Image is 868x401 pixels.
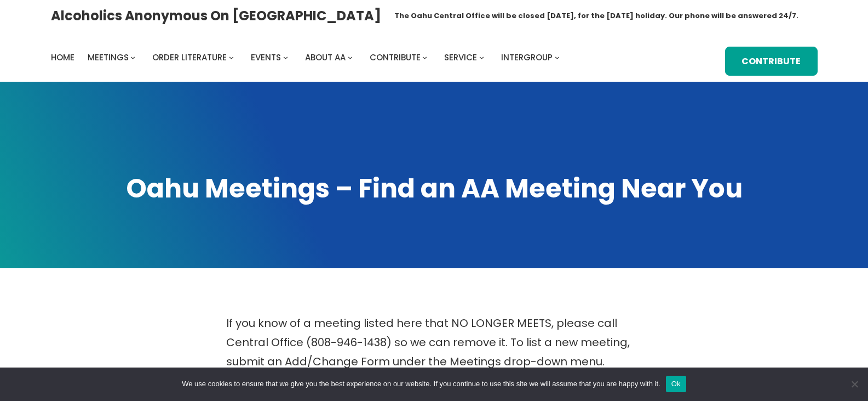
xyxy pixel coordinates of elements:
[229,55,234,60] button: Order Literature submenu
[555,55,560,60] button: Intergroup submenu
[501,50,553,65] a: Intergroup
[182,379,660,389] span: We use cookies to ensure that we give you the best experience on our website. If you continue to ...
[479,55,484,60] button: Service submenu
[422,55,427,60] button: Contribute submenu
[226,314,642,371] p: If you know of a meeting listed here that NO LONGER MEETS, please call Central Office (808-946-14...
[394,10,798,21] h1: The Oahu Central Office will be closed [DATE], for the [DATE] holiday. Our phone will be answered...
[370,52,421,63] span: Contribute
[305,50,346,65] a: About AA
[51,171,818,207] h1: Oahu Meetings – Find an AA Meeting Near You
[283,55,288,60] button: Events submenu
[130,55,135,60] button: Meetings submenu
[666,376,686,392] button: Ok
[51,4,381,27] a: Alcoholics Anonymous on [GEOGRAPHIC_DATA]
[444,50,477,65] a: Service
[348,55,353,60] button: About AA submenu
[88,50,129,65] a: Meetings
[51,50,74,65] a: Home
[501,52,553,63] span: Intergroup
[251,52,281,63] span: Events
[370,50,421,65] a: Contribute
[152,52,227,63] span: Order Literature
[51,50,564,65] nav: Intergroup
[444,52,477,63] span: Service
[725,47,818,76] a: Contribute
[849,379,860,389] span: No
[88,52,129,63] span: Meetings
[51,52,74,63] span: Home
[305,52,346,63] span: About AA
[251,50,281,65] a: Events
